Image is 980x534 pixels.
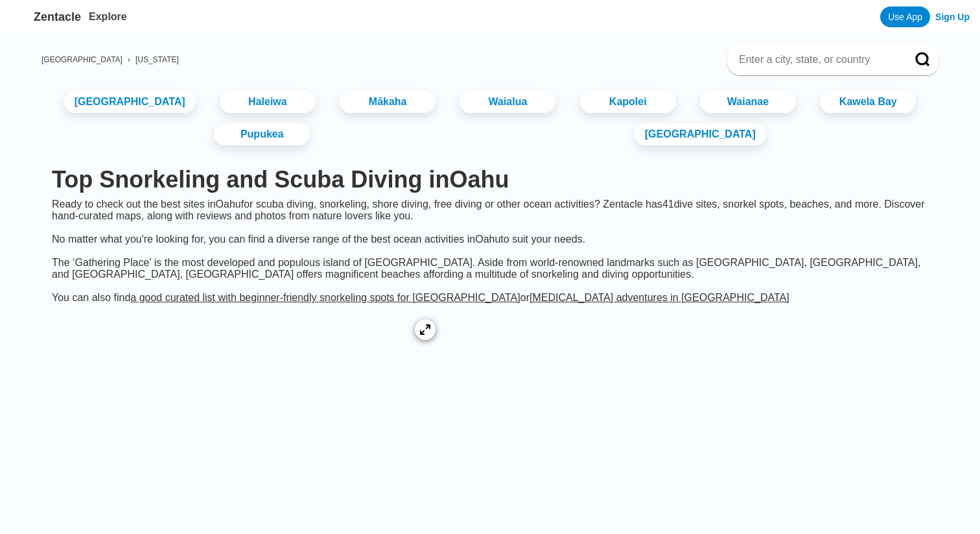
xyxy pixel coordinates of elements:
a: [GEOGRAPHIC_DATA] [64,91,196,113]
div: The ‘Gathering Place’ is the most developed and populous island of [GEOGRAPHIC_DATA]. Aside from ... [41,257,939,304]
a: Waianae [700,91,796,113]
a: Kawela Bay [820,91,916,113]
a: Haleiwa [220,91,316,113]
a: Use App [880,6,930,27]
span: › [128,55,130,64]
a: Zentacle logoZentacle [10,6,81,27]
span: Zentacle [34,10,81,24]
div: Ready to check out the best sites in Oahu for scuba diving, snorkeling, shore diving, free diving... [41,199,939,257]
h1: Top Snorkeling and Scuba Diving in Oahu [52,166,928,193]
a: [US_STATE] [135,55,179,64]
a: Explore [89,11,127,22]
img: Zentacle logo [10,6,31,27]
img: Oahu dive site map [52,314,441,509]
a: [MEDICAL_DATA] adventures in [GEOGRAPHIC_DATA] [530,292,789,303]
a: [GEOGRAPHIC_DATA] [635,123,766,145]
a: Oahu dive site map [41,304,451,522]
a: [GEOGRAPHIC_DATA] [41,55,122,64]
a: Waialua [460,91,555,113]
input: Enter a city, state, or country [738,53,897,66]
a: Kapolei [580,91,676,113]
a: Pupukea [214,123,310,145]
a: Sign Up [935,12,970,22]
a: Mākaha [340,91,436,113]
a: a good curated list with beginner-friendly snorkeling spots for [GEOGRAPHIC_DATA] [130,292,520,303]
